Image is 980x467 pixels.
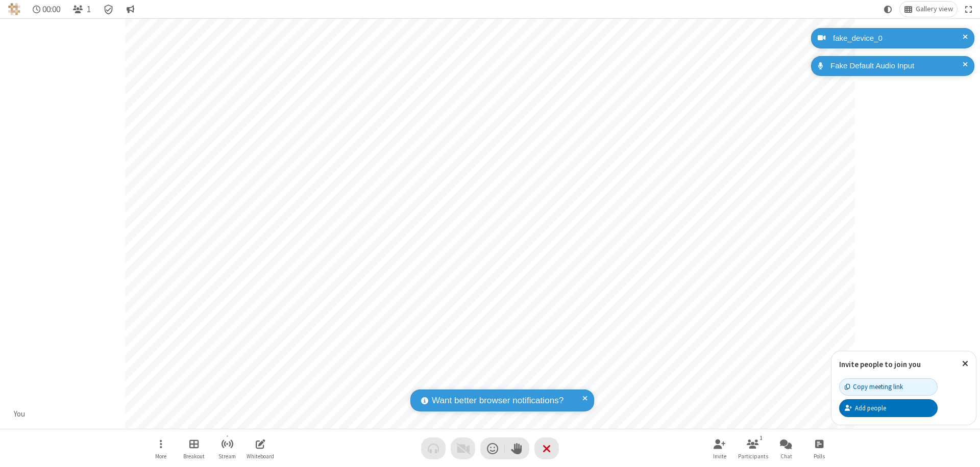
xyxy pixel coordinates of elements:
[900,2,957,17] button: Change layout
[954,351,976,376] button: Close popover
[961,2,976,17] button: Fullscreen
[247,453,274,459] span: Whiteboard
[212,434,242,463] button: Start streaming
[8,3,20,15] img: QA Selenium DO NOT DELETE OR CHANGE
[432,394,563,407] span: Want better browser notifications?
[829,33,967,44] div: fake_device_0
[183,453,205,459] span: Breakout
[757,433,766,443] div: 1
[839,359,921,369] label: Invite people to join you
[738,453,768,459] span: Participants
[421,437,446,459] button: Audio problem - check your Internet connection or call by phone
[880,2,896,17] button: Using system theme
[704,434,735,463] button: Invite participants (⌘+Shift+I)
[87,5,91,14] span: 1
[845,382,903,392] div: Copy meeting link
[451,437,475,459] button: Video
[218,453,236,459] span: Stream
[145,434,176,463] button: Open menu
[68,2,95,17] button: Open participant list
[839,399,938,417] button: Add people
[814,453,825,459] span: Polls
[916,5,953,13] span: Gallery view
[827,60,967,72] div: Fake Default Audio Input
[245,434,276,463] button: Open shared whiteboard
[738,434,768,463] button: Open participant list
[713,453,726,459] span: Invite
[534,437,559,459] button: End or leave meeting
[99,2,118,17] div: Meeting details Encryption enabled
[771,434,801,463] button: Open chat
[155,453,166,459] span: More
[780,453,792,459] span: Chat
[505,437,529,459] button: Raise hand
[122,2,138,17] button: Conversation
[42,5,60,14] span: 00:00
[29,2,65,17] div: Timer
[804,434,835,463] button: Open poll
[839,378,938,396] button: Copy meeting link
[179,434,209,463] button: Manage Breakout Rooms
[10,408,29,420] div: You
[480,437,505,459] button: Send a reaction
